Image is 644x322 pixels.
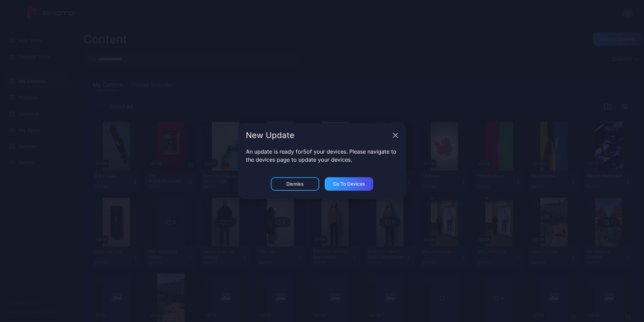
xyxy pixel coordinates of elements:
[246,131,390,139] div: New Update
[271,177,319,191] button: Dismiss
[333,181,365,187] div: Go to devices
[325,177,373,191] button: Go to devices
[286,181,304,187] div: Dismiss
[246,147,398,164] p: An update is ready for 5 of your devices. Please navigate to the devices page to update your devi...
